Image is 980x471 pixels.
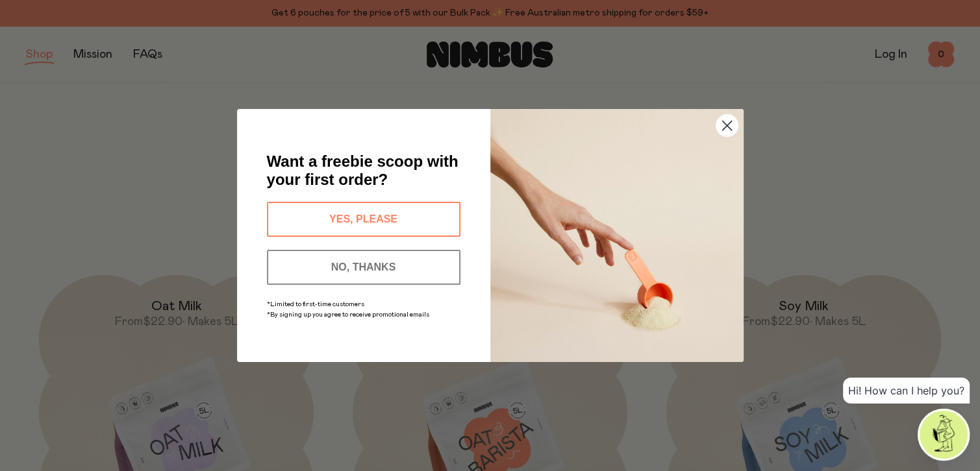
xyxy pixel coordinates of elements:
img: agent [920,411,968,459]
button: NO, THANKS [267,250,460,285]
span: *By signing up you agree to receive promotional emails [267,311,429,318]
button: YES, PLEASE [267,202,460,237]
img: c0d45117-8e62-4a02-9742-374a5db49d45.jpeg [490,109,744,362]
span: *Limited to first-time customers [267,301,364,308]
button: Close dialog [716,114,738,137]
div: Hi! How can I help you? [843,378,970,404]
span: Want a freebie scoop with your first order? [267,152,459,188]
